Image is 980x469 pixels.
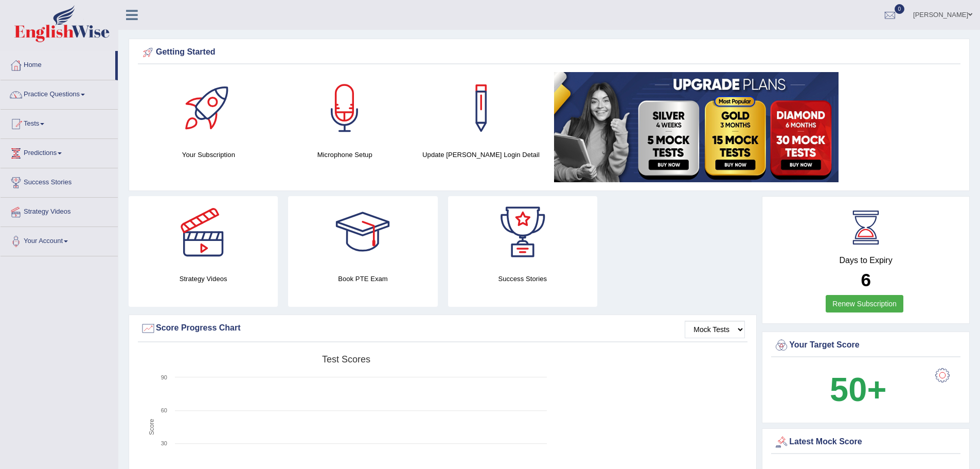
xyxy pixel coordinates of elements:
[140,321,745,336] div: Score Progress Chart
[129,273,278,284] h4: Strategy Videos
[830,371,886,408] b: 50+
[895,4,905,14] span: 0
[161,374,167,380] text: 90
[1,110,118,135] a: Tests
[1,198,118,223] a: Strategy Videos
[161,407,167,413] text: 60
[322,354,370,364] tspan: Test scores
[288,273,437,284] h4: Book PTE Exam
[554,72,839,182] img: small5.jpg
[140,45,958,60] div: Getting Started
[826,295,903,312] a: Renew Subscription
[448,273,597,284] h4: Success Stories
[774,256,958,265] h4: Days to Expiry
[418,149,544,160] h4: Update [PERSON_NAME] Login Detail
[146,149,272,160] h4: Your Subscription
[774,338,958,353] div: Your Target Score
[282,149,408,160] h4: Microphone Setup
[1,139,118,165] a: Predictions
[1,80,118,106] a: Practice Questions
[1,51,115,77] a: Home
[861,270,870,290] b: 6
[774,435,958,450] div: Latest Mock Score
[148,419,155,435] tspan: Score
[1,227,118,253] a: Your Account
[1,168,118,194] a: Success Stories
[161,440,167,446] text: 30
